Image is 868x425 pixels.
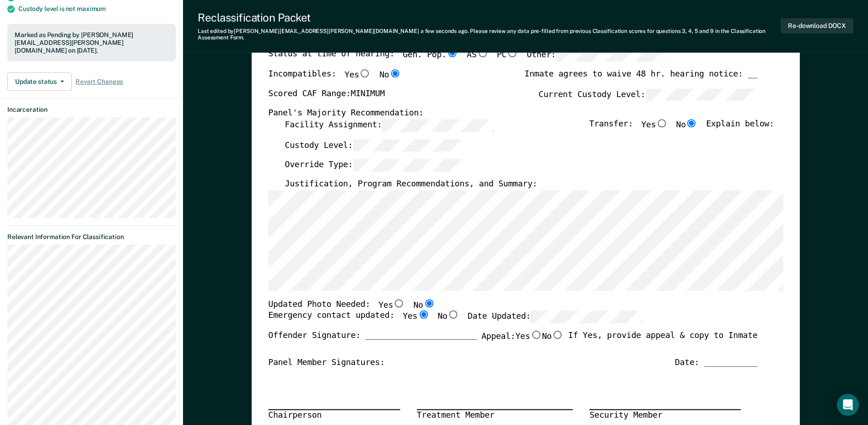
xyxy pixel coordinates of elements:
input: Override Type: [353,159,465,172]
label: Facility Assignment: [285,119,494,131]
input: Facility Assignment: [382,119,494,131]
label: Current Custody Level: [539,88,757,101]
label: Appeal: [481,331,564,350]
input: AS [476,49,488,57]
label: Scored CAF Range: MINIMUM [268,88,385,101]
div: Transfer: Explain below: [589,119,774,139]
label: Yes [515,331,542,343]
div: Reclassification Packet [198,11,781,24]
button: Update status [7,72,72,91]
label: No [379,69,401,81]
div: Open Intercom Messenger [837,394,859,416]
input: No [423,299,435,307]
input: Yes [656,119,668,127]
label: PC [496,49,518,62]
label: Yes [378,299,405,311]
div: Emergency contact updated: [268,311,643,331]
div: Date: ___________ [675,357,757,368]
label: AS [467,49,488,62]
input: No [389,69,401,77]
div: Updated Photo Needed: [268,299,435,311]
div: Panel's Majority Recommendation: [268,108,757,119]
label: Other: [527,49,668,62]
div: Chairperson [268,409,400,421]
input: Custody Level: [353,139,465,152]
div: Panel Member Signatures: [268,357,385,368]
input: Yes [417,311,429,319]
label: No [676,119,697,131]
label: No [542,331,563,343]
dt: Relevant Information For Classification [7,233,176,241]
label: Custody Level: [285,139,465,152]
div: Inmate agrees to waive 48 hr. hearing notice: __ [524,69,757,88]
label: No [413,299,435,311]
input: Gen. Pop. [446,49,458,57]
input: Date Updated: [531,311,643,323]
label: Gen. Pop. [403,49,458,62]
input: No [447,311,459,319]
div: Offender Signature: _______________________ If Yes, provide appeal & copy to Inmate [268,331,757,357]
label: Justification, Program Recommendations, and Summary: [285,179,537,190]
input: Yes [530,331,542,339]
div: Incompatibles: [268,69,401,88]
input: Yes [393,299,405,307]
input: PC [507,49,518,57]
span: Revert Changes [75,78,123,86]
div: Status at time of hearing: [268,49,668,69]
span: maximum [77,5,106,12]
input: No [551,331,563,339]
label: Yes [345,69,371,81]
label: Date Updated: [468,311,643,323]
input: No [686,119,698,127]
input: Current Custody Level: [645,88,757,101]
div: Treatment Member [417,409,573,421]
div: Security Member [589,409,741,421]
label: Override Type: [285,159,465,172]
div: Last edited by [PERSON_NAME][EMAIL_ADDRESS][PERSON_NAME][DOMAIN_NAME] . Please review any data pr... [198,28,781,41]
button: Re-download DOCX [781,18,853,33]
label: No [437,311,459,323]
div: Custody level is not [18,5,176,13]
div: Marked as Pending by [PERSON_NAME][EMAIL_ADDRESS][PERSON_NAME][DOMAIN_NAME] on [DATE]. [15,31,168,54]
span: a few seconds ago [421,28,468,34]
input: Yes [359,69,371,77]
input: Other: [556,49,668,62]
dt: Incarceration [7,106,176,114]
label: Yes [403,311,429,323]
label: Yes [641,119,668,131]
